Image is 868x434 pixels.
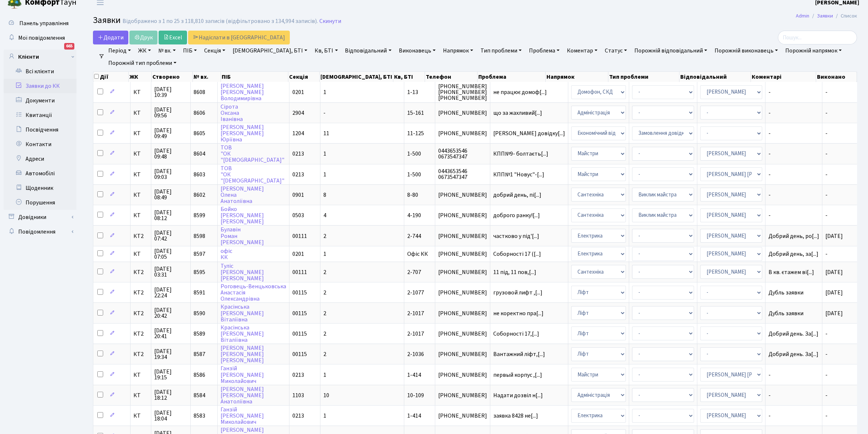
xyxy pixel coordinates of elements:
span: 0901 [292,191,304,199]
span: заявка 8428 не[...] [493,412,538,420]
span: 8597 [194,250,205,258]
a: Роговець-ВенцьковськаАнастасіяОлександрівна [221,282,286,303]
span: Добрий день. За[...] [768,350,818,358]
span: 8605 [194,129,205,137]
a: Адреси [4,152,77,166]
span: 2 [323,232,326,240]
span: [DATE] 09:49 [154,128,187,139]
a: Admin [796,12,809,20]
a: БулавінРоман[PERSON_NAME] [221,226,264,246]
a: Повідомлення [4,224,77,239]
div: Відображено з 1 по 25 з 118,810 записів (відфільтровано з 134,994 записів). [122,18,318,25]
span: [PHONE_NUMBER] [438,212,487,218]
a: Порожній тип проблеми [105,57,179,69]
span: - [825,211,828,219]
span: [PHONE_NUMBER] [438,310,487,316]
span: 2-1077 [407,289,424,297]
span: 8603 [194,171,205,179]
span: КТ [133,172,148,177]
span: 0201 [292,88,304,96]
span: 2 [323,268,326,276]
span: 10 [323,391,329,399]
span: 00115 [292,330,307,338]
span: КТ2 [133,290,148,296]
span: Соборності 17,[...] [493,330,539,338]
a: ТОВ"ОК"[DEMOGRAPHIC_DATA]" [221,164,284,185]
span: Додати [98,34,124,42]
span: - [825,350,828,358]
span: 8-80 [407,191,418,199]
span: 11 [323,129,329,137]
span: 00115 [292,289,307,297]
span: 1 [323,88,326,96]
input: Пошук... [778,31,857,44]
a: Автомобілі [4,166,77,181]
span: 2-744 [407,232,421,240]
span: 8598 [194,232,205,240]
span: 2 [323,350,326,358]
span: - [825,371,828,379]
span: [DATE] [825,268,843,276]
div: 665 [64,43,74,50]
a: № вх. [155,44,179,57]
span: [DATE] [825,232,843,240]
a: ПІБ [180,44,200,57]
span: [DATE] 18:04 [154,410,187,422]
span: [DATE] 03:31 [154,266,187,278]
span: 15-161 [407,109,424,117]
span: 1 [323,250,326,258]
span: [DATE] 20:42 [154,307,187,319]
span: 8595 [194,268,205,276]
span: КПП№1 "Новус"-[...] [493,171,544,179]
span: [PHONE_NUMBER] [438,192,487,198]
span: КТ2 [133,310,148,316]
a: Красінська[PERSON_NAME]Віталіївна [221,324,264,344]
span: [PHONE_NUMBER] [438,351,487,357]
th: № вх. [193,72,221,82]
a: Період [105,44,134,57]
span: - [768,192,819,198]
span: 8587 [194,350,205,358]
a: Всі клієнти [4,64,77,79]
span: [DATE] 07:05 [154,248,187,260]
span: Надати дозвіл н[...] [493,391,543,399]
span: 1 [323,150,326,158]
span: Соборності 17 ([...] [493,250,541,258]
a: Порожній відповідальний [631,44,710,57]
span: Дубль заявки [768,310,819,316]
a: Порожній виконавець [712,44,781,57]
span: 2 [323,309,326,317]
span: - [768,172,819,177]
a: Панель управління [4,16,77,31]
a: Напрямок [440,44,476,57]
span: добрий день, пі[...] [493,191,541,199]
a: Ганзій[PERSON_NAME]Миколайович [221,365,264,385]
span: [PHONE_NUMBER] [438,372,487,378]
span: 0443653546 0673547347 [438,168,487,180]
a: Excel [159,31,187,44]
span: КТ2 [133,269,148,275]
span: 1-13 [407,88,418,96]
span: [PHONE_NUMBER] [438,392,487,398]
span: Добрий день, за[...] [768,250,818,258]
span: 0503 [292,211,304,219]
span: 8589 [194,330,205,338]
span: - [768,151,819,157]
span: [DATE] 19:34 [154,348,187,360]
span: Добрий день, ро[...] [768,232,819,240]
span: 00111 [292,232,307,240]
th: Виконано [816,72,857,82]
span: 00111 [292,268,307,276]
span: 2-1017 [407,309,424,317]
span: 1 [323,412,326,420]
span: - [323,109,326,117]
span: [PHONE_NUMBER] [438,269,487,275]
span: 1103 [292,391,304,399]
span: 0213 [292,371,304,379]
th: Кв, БТІ [393,72,425,82]
a: Кв, БТІ [312,44,340,57]
th: Тип проблеми [608,72,680,82]
a: Довідники [4,210,77,224]
span: - [768,372,819,378]
a: Щоденник [4,181,77,195]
